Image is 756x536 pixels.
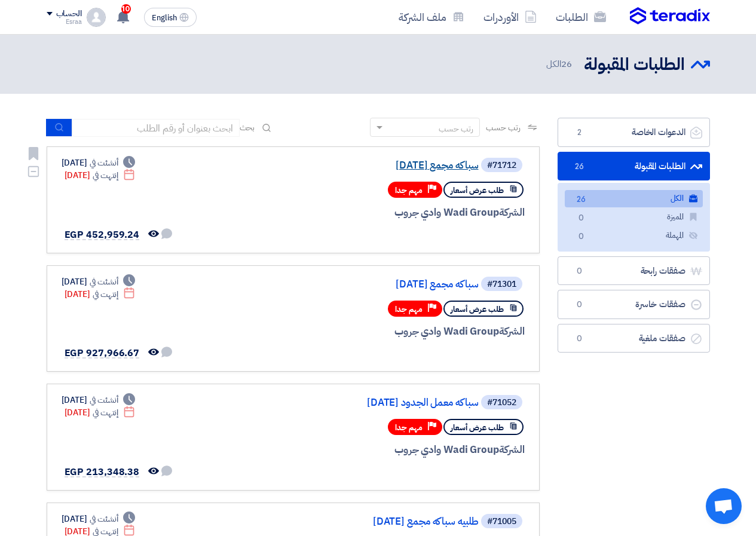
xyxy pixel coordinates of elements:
span: الكل [546,57,574,71]
div: #71005 [487,517,516,526]
a: صفقات خاسرة0 [558,290,710,319]
span: رتب حسب [486,121,520,134]
a: سباكه مجمع [DATE] [240,160,479,171]
a: الكل [565,190,703,207]
span: EGP 927,966.67 [65,346,140,360]
div: [DATE] [65,406,136,419]
span: 0 [573,265,587,277]
div: الحساب [56,9,82,19]
span: 2 [573,127,587,139]
span: إنتهت في [93,288,118,301]
span: طلب عرض أسعار [451,185,504,196]
img: Teradix logo [630,7,710,25]
div: Wadi Group وادي جروب [237,442,525,458]
span: 0 [574,231,589,243]
a: صفقات ملغية0 [558,324,710,353]
span: مهم جدا [395,304,423,315]
div: #71301 [487,280,516,289]
span: أنشئت في [90,513,118,525]
span: أنشئت في [90,275,118,288]
a: سباكه معمل الجدود [DATE] [240,397,479,408]
a: المهملة [565,227,703,244]
span: بحث [240,121,255,134]
img: profile_test.png [87,8,106,27]
span: 26 [561,57,572,71]
div: #71052 [487,399,516,407]
span: إنتهت في [93,169,118,182]
div: Open chat [706,488,742,524]
div: [DATE] [62,394,136,406]
div: رتب حسب [439,122,473,135]
a: الأوردرات [474,3,546,31]
span: إنتهت في [93,406,118,419]
div: [DATE] [62,513,136,525]
span: الشركة [499,205,525,220]
span: 0 [574,212,589,225]
div: [DATE] [62,275,136,288]
div: Wadi Group وادي جروب [237,205,525,220]
span: 26 [574,194,589,206]
span: 0 [573,333,587,345]
a: الدعوات الخاصة2 [558,118,710,147]
span: EGP 452,959.24 [65,228,140,242]
span: الشركة [499,324,525,339]
div: [DATE] [65,288,136,301]
div: [DATE] [65,169,136,182]
a: طلبيه سباكه مجمع [DATE] [240,516,479,527]
span: أنشئت في [90,157,118,169]
button: English [144,8,197,27]
div: Wadi Group وادي جروب [237,324,525,339]
a: الطلبات المقبولة26 [558,152,710,181]
span: 10 [121,4,131,14]
a: ملف الشركة [389,3,474,31]
span: الشركة [499,442,525,457]
div: [DATE] [62,157,136,169]
span: طلب عرض أسعار [451,422,504,433]
div: #71712 [487,161,516,170]
a: الطلبات [546,3,616,31]
input: ابحث بعنوان أو رقم الطلب [72,119,240,137]
span: طلب عرض أسعار [451,304,504,315]
span: 26 [573,161,587,173]
span: English [152,14,177,22]
a: صفقات رابحة0 [558,256,710,286]
span: EGP 213,348.38 [65,465,140,479]
div: Esraa [47,19,82,25]
a: سباكه مجمع [DATE] [240,279,479,290]
span: 0 [573,299,587,311]
span: أنشئت في [90,394,118,406]
span: مهم جدا [395,185,423,196]
h2: الطلبات المقبولة [584,53,685,76]
a: المميزة [565,209,703,226]
span: مهم جدا [395,422,423,433]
